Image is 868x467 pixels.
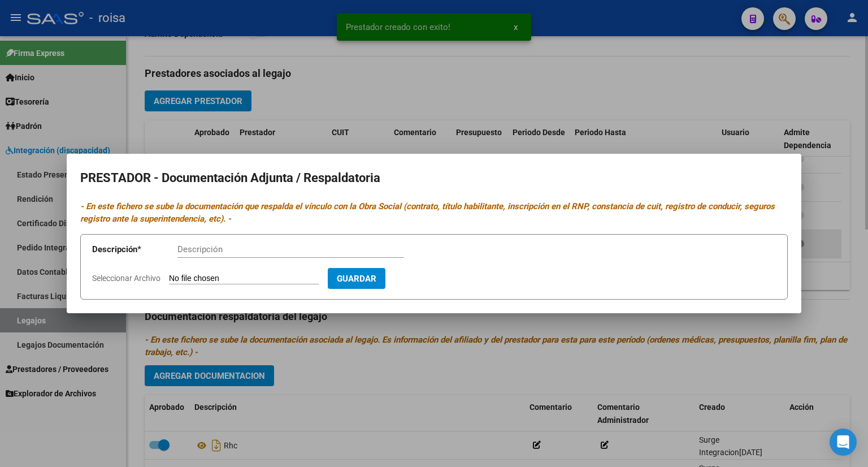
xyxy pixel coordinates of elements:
[80,201,775,224] i: - En este fichero se sube la documentación que respalda el vínculo con la Obra Social (contrato, ...
[80,167,788,189] h2: PRESTADOR - Documentación Adjunta / Respaldatoria
[92,274,160,283] span: Seleccionar Archivo
[830,429,857,456] div: Open Intercom Messenger
[328,268,385,289] button: Guardar
[92,243,177,256] p: Descripción
[337,274,376,284] span: Guardar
